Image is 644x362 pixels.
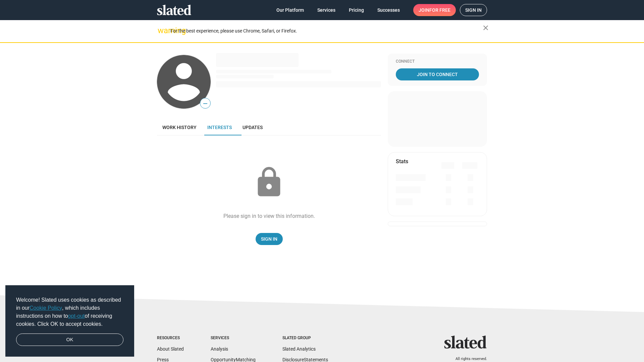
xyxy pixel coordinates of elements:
a: Updates [237,119,268,135]
a: Join To Connect [396,68,479,80]
a: Analysis [211,346,228,352]
div: Slated Group [282,336,328,341]
mat-card-title: Stats [396,158,408,165]
a: Slated Analytics [282,346,316,352]
span: Successes [377,4,400,16]
a: Cookie Policy [30,305,62,311]
a: Sign In [256,233,283,245]
a: Successes [372,4,405,16]
div: For the best experience, please use Chrome, Safari, or Firefox. [170,26,483,36]
span: Interests [207,125,232,130]
a: Sign in [460,4,487,16]
a: About Slated [157,346,184,352]
a: Our Platform [271,4,309,16]
a: Work history [157,119,202,135]
div: Resources [157,336,184,341]
span: Sign In [261,233,277,245]
a: opt-out [68,313,85,319]
span: Pricing [349,4,364,16]
span: Updates [243,125,263,130]
mat-icon: lock [252,166,286,199]
span: for free [429,4,450,16]
span: Sign in [465,4,482,16]
span: Work history [162,125,197,130]
span: Our Platform [276,4,304,16]
span: — [200,99,210,108]
a: Services [312,4,341,16]
a: Interests [202,119,237,135]
div: Connect [396,59,479,64]
div: Services [211,336,256,341]
span: Join To Connect [397,68,478,80]
a: dismiss cookie message [16,334,123,346]
mat-icon: warning [158,26,166,35]
a: Pricing [343,4,369,16]
span: Services [317,4,335,16]
div: Please sign in to view this information. [223,213,315,220]
span: Join [419,4,450,16]
a: Joinfor free [413,4,456,16]
div: cookieconsent [5,285,134,357]
mat-icon: close [482,24,490,32]
span: Welcome! Slated uses cookies as described in our , which includes instructions on how to of recei... [16,296,123,328]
